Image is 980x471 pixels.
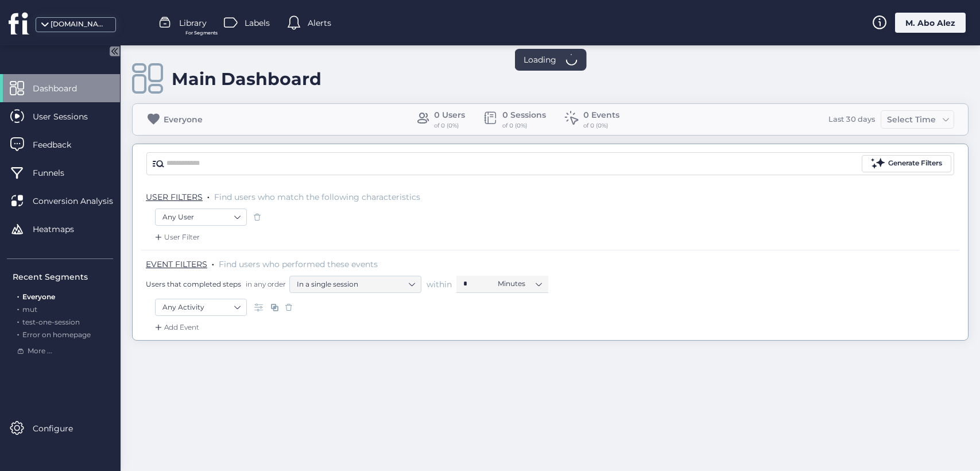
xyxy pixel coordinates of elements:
[888,158,942,169] div: Generate Filters
[185,29,218,37] span: For Segments
[146,192,203,202] span: USER FILTERS
[22,330,91,339] span: Error on homepage
[22,305,37,314] span: mut
[214,192,420,202] span: Find users who match the following characteristics
[33,110,105,123] span: User Sessions
[33,82,94,95] span: Dashboard
[17,303,19,314] span: .
[895,13,966,33] div: M. Abo Alez
[524,53,556,66] span: Loading
[162,299,239,316] nz-select-item: Any Activity
[153,231,200,243] div: User Filter
[862,155,951,172] button: Generate Filters
[172,68,321,90] div: Main Dashboard
[245,17,270,29] span: Labels
[22,318,80,326] span: test-one-session
[33,195,130,207] span: Conversion Analysis
[33,422,90,435] span: Configure
[22,292,55,301] span: Everyone
[498,275,541,292] nz-select-item: Minutes
[146,259,207,269] span: EVENT FILTERS
[17,315,19,326] span: .
[162,209,239,226] nz-select-item: Any User
[146,279,241,289] span: Users that completed steps
[219,259,378,269] span: Find users who performed these events
[207,190,210,201] span: .
[308,17,331,29] span: Alerts
[427,279,452,290] span: within
[51,19,108,30] div: [DOMAIN_NAME]
[17,328,19,339] span: .
[33,138,88,151] span: Feedback
[33,223,91,235] span: Heatmaps
[212,257,214,268] span: .
[13,271,113,283] div: Recent Segments
[33,167,82,179] span: Funnels
[179,17,207,29] span: Library
[17,290,19,301] span: .
[297,276,414,293] nz-select-item: In a single session
[153,322,199,333] div: Add Event
[28,346,52,357] span: More ...
[243,279,286,289] span: in any order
